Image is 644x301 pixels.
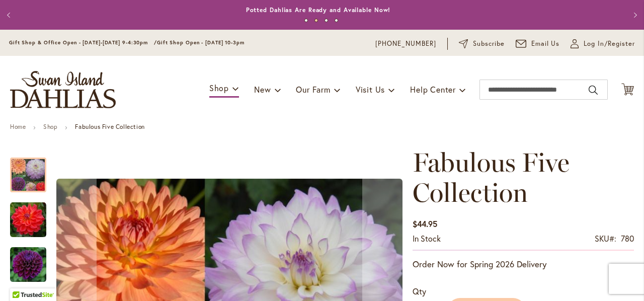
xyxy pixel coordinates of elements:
[246,6,391,14] a: Potted Dahlias Are Ready and Available Now!
[413,218,437,229] span: $44.95
[296,84,330,95] span: Our Farm
[209,83,229,93] span: Shop
[9,39,157,46] span: Gift Shop & Office Open - [DATE]-[DATE] 9-4:30pm /
[413,146,570,208] span: Fabulous Five Collection
[459,39,505,49] a: Subscribe
[413,233,441,244] span: In stock
[304,19,308,22] button: 1 of 4
[10,192,56,237] div: COOPER BLAINE
[473,39,505,49] span: Subscribe
[75,123,144,130] strong: Fabulous Five Collection
[254,84,271,95] span: New
[413,286,426,296] span: Qty
[531,39,560,49] span: Email Us
[413,258,634,270] p: Order Now for Spring 2026 Delivery
[10,71,116,108] a: store logo
[410,84,456,95] span: Help Center
[621,233,634,245] div: 780
[413,233,441,245] div: Availability
[571,39,635,49] a: Log In/Register
[10,247,46,283] img: DIVA
[595,233,616,244] strong: SKU
[375,39,436,49] a: [PHONE_NUMBER]
[10,147,56,192] div: Fabulous Five Collection
[325,19,328,22] button: 3 of 4
[584,39,635,49] span: Log In/Register
[157,39,245,46] span: Gift Shop Open - [DATE] 10-3pm
[43,123,57,130] a: Shop
[10,202,46,238] img: COOPER BLAINE
[516,39,560,49] a: Email Us
[335,19,338,22] button: 4 of 4
[10,237,56,282] div: DIVA
[356,84,385,95] span: Visit Us
[8,265,36,293] iframe: Launch Accessibility Center
[624,5,644,25] button: Next
[10,123,26,130] a: Home
[314,19,318,22] button: 2 of 4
